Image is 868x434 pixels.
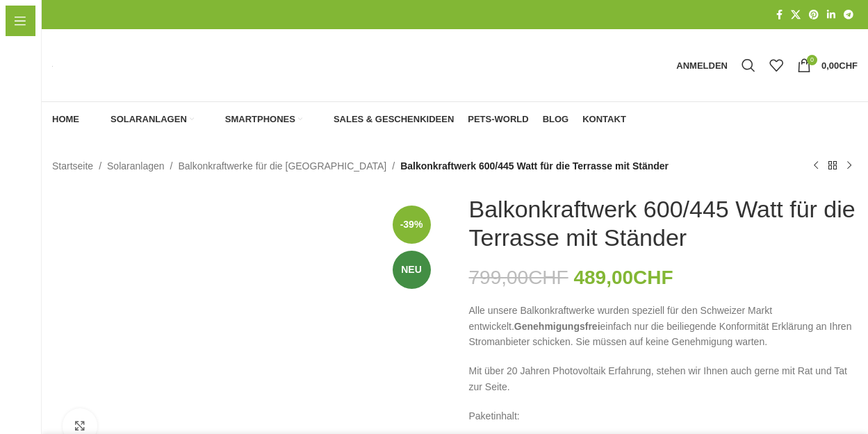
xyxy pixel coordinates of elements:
a: Anmelden [669,51,735,79]
a: Suche [735,51,762,79]
img: Solaranlagen [14,82,28,96]
span: Smartphones [35,108,97,133]
span: Solaranlagen [35,76,96,101]
span: Blog [543,114,569,125]
span: CHF [528,267,568,288]
a: Vorheriges Produkt [808,158,824,174]
a: Nächstes Produkt [841,158,858,174]
a: X Social Link [787,6,805,24]
a: Smartphones [208,106,302,133]
p: Alle unsere Balkonkraftwerke wurden speziell für den Schweizer Markt entwickelt. einfach nur die ... [469,303,858,349]
bdi: 489,00 [573,267,673,288]
span: Kontakt [582,114,626,125]
img: Sales & Geschenkideen [316,113,329,126]
p: Paketinhalt: [469,408,858,424]
span: Pets-World [14,170,65,195]
a: Pinterest Social Link [805,6,823,24]
span: Sales & Geschenkideen [334,114,454,125]
a: Sales & Geschenkideen [316,106,454,133]
a: Kontakt [582,106,626,133]
bdi: 0,00 [821,60,858,71]
span: -39% [393,206,431,244]
span: Pets-World [468,114,528,125]
div: Meine Wunschliste [762,51,790,79]
nav: Breadcrumb [52,158,669,174]
span: Balkonkraftwerk 600/445 Watt für die Terrasse mit Ständer [400,158,669,174]
span: Neu [393,251,431,289]
a: Facebook Social Link [772,6,787,24]
span: Menü [33,13,59,28]
span: Smartphones [225,114,295,125]
span: Blog [14,201,35,226]
a: LinkedIn Social Link [823,6,840,24]
a: Pets-World [468,106,528,133]
img: Smartphones [208,113,220,126]
img: Smartphones [14,113,28,127]
h1: Balkonkraftwerk 600/445 Watt für die Terrasse mit Ständer [469,195,858,252]
p: Mit über 20 Jahren Photovoltaik Erfahrung, stehen wir Ihnen auch gerne mit Rat und Tat zur Seite. [469,363,858,394]
img: Sales & Geschenkideen [14,144,28,158]
div: Hauptnavigation [45,106,633,133]
a: Blog [543,106,569,133]
a: Telegram Social Link [840,6,858,24]
span: Anmelden [676,61,728,70]
a: Solaranlagen [93,106,194,133]
a: 0 0,00CHF [790,51,865,79]
span: CHF [839,60,858,71]
strong: Genehmigungsfrei [514,321,600,332]
span: Kontakt [14,233,50,258]
span: 0 [807,55,817,65]
bdi: 799,00 [469,267,568,288]
span: Home [14,45,41,70]
a: Balkonkraftwerke für die [GEOGRAPHIC_DATA] [178,158,386,174]
span: Sales & Geschenkideen [35,139,145,164]
span: CHF [633,267,673,288]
